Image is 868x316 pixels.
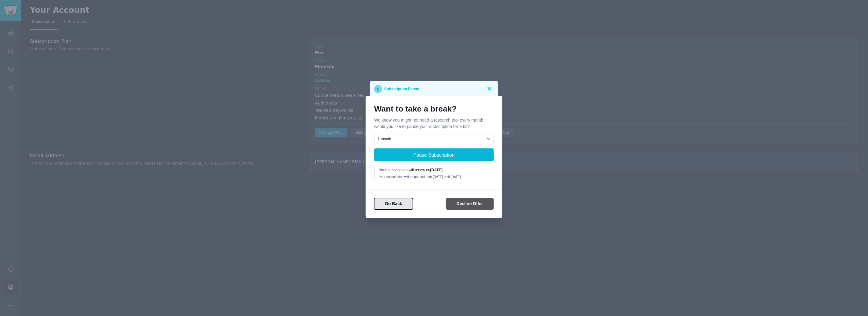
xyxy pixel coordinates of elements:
[384,85,419,93] p: Subscription Pause
[446,198,494,210] button: Decline Offer
[430,168,443,172] b: [DATE]
[374,117,494,130] p: We know you might not need a research tool every month, would you like to pause your subscription...
[374,148,494,161] button: Pause Subscription
[379,168,490,173] div: Your subscription will renew on
[379,175,490,179] div: Your subscription will be paused from [DATE] until [DATE]
[374,198,413,210] button: Go Back
[374,104,494,114] h1: Want to take a break?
